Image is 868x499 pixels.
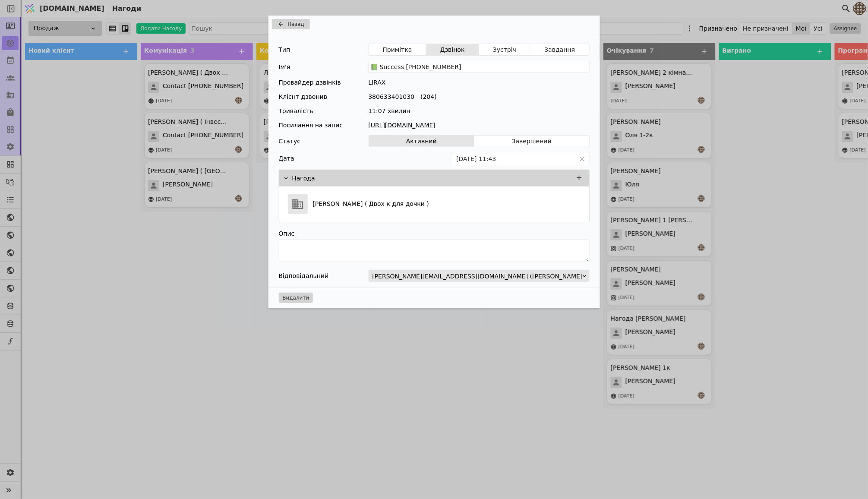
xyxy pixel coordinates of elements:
a: [URL][DOMAIN_NAME] [369,121,590,130]
div: Посилання на запис [279,121,343,130]
div: 380633401030 - (204) [369,92,590,101]
div: Статус [279,135,301,147]
input: dd.MM.yyyy HH:mm [452,153,575,165]
div: Add Opportunity [268,16,600,308]
button: Примітка [369,44,426,56]
div: Опис [279,227,590,240]
div: Провайдер дзвінків [279,78,341,87]
p: Нагода [292,174,315,183]
div: Клієнт дзвонив [279,92,328,101]
button: Видалити [279,293,313,303]
button: Завдання [530,44,589,56]
p: [PERSON_NAME] ( Двох к для дочки ) [313,199,429,208]
div: Відповідальний [279,270,329,282]
button: Зустріч [479,44,530,56]
span: Назад [288,20,304,28]
button: Дзвінок [426,44,479,56]
span: [PERSON_NAME][EMAIL_ADDRESS][DOMAIN_NAME] ([PERSON_NAME][DOMAIN_NAME][EMAIL_ADDRESS][DOMAIN_NAME]) [372,270,742,282]
button: Завершений [474,135,589,147]
label: Дата [279,154,294,163]
button: Clear [579,156,585,162]
button: Активний [369,135,475,147]
div: 11:07 хвилин [369,107,590,116]
svg: close [579,156,585,162]
div: LIRAX [369,78,590,87]
div: Ім'я [279,61,290,73]
div: Тривалість [279,107,313,116]
div: Тип [279,44,290,56]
